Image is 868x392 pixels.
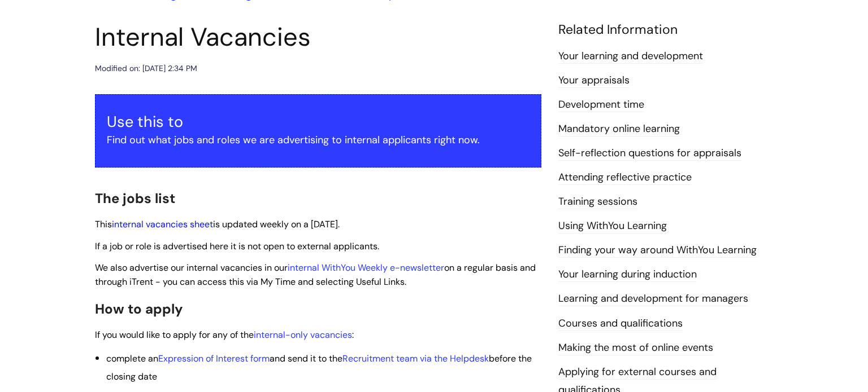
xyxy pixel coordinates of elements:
a: Learning and development for managers [558,292,748,306]
span: and send it to the before the c [106,353,532,382]
span: How to apply [95,300,183,318]
span: This is updated weekly on a [DATE]. [95,218,340,230]
a: Using WithYou Learning [558,219,667,234]
p: Find out what jobs and roles we are advertising to internal applicants right now. [107,131,530,149]
a: Making the most of online events [558,341,713,355]
a: internal-only vacancies [254,329,352,341]
span: losing date [111,371,157,382]
span: complete an [106,353,158,364]
h4: Related Information [558,22,773,38]
a: Your learning and development [558,49,703,64]
a: Development time [558,98,644,112]
a: Your learning during induction [558,267,697,282]
a: Courses and qualifications [558,316,683,331]
a: Mandatory online learning [558,122,680,136]
a: Recruitment team via the Helpdesk [342,353,489,364]
a: Self-reflection questions for appraisals [558,146,741,161]
span: The jobs list [95,190,175,207]
span: If a job or role is advertised here it is not open to external applicants. [95,240,379,252]
a: Expression of Interest form [158,353,270,364]
h1: Internal Vacancies [95,22,541,52]
a: internal WithYou Weekly e-newsletter [288,262,444,274]
span: We also advertise our internal vacancies in our on a regular basis and through iTrent - you can a... [95,262,536,288]
a: Training sessions [558,195,637,209]
span: If you would like to apply for any of the : [95,329,354,341]
a: Finding your way around WithYou Learning [558,243,757,258]
div: Modified on: [DATE] 2:34 PM [95,61,197,76]
a: Attending reflective practice [558,170,692,185]
a: Your appraisals [558,73,630,88]
a: internal vacancies sheet [112,218,213,230]
h3: Use this to [107,113,530,131]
